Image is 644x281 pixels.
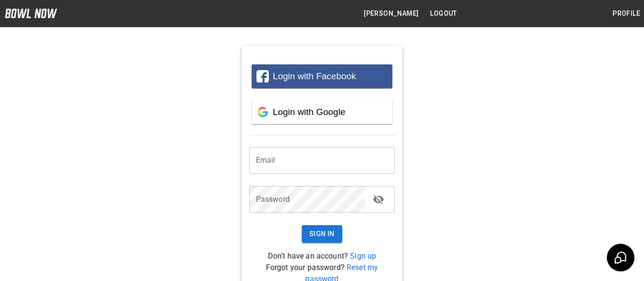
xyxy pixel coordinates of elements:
img: logo [5,9,57,18]
button: Sign In [302,225,342,243]
button: Login with Google [252,100,393,124]
span: Login with Facebook [273,71,356,81]
a: Sign up [350,251,376,260]
button: [PERSON_NAME] [360,5,422,22]
span: Login with Google [273,107,345,117]
p: Don't have an account? [249,250,395,262]
button: Logout [426,5,460,22]
button: Profile [609,5,644,22]
button: Login with Facebook [252,64,393,88]
button: toggle password visibility [369,190,388,209]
